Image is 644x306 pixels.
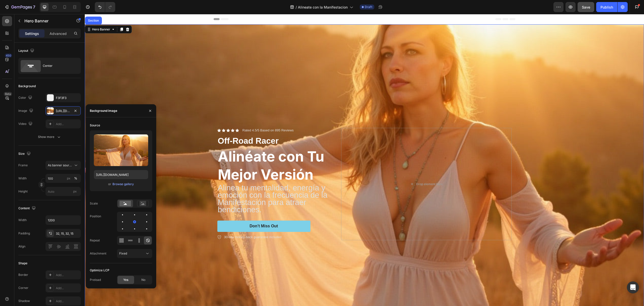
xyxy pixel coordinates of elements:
button: Save [578,2,594,12]
div: Corner [18,286,28,290]
div: Hero Banner [6,13,26,18]
div: Background [18,84,36,88]
button: % [66,175,72,181]
div: Content [18,205,37,212]
div: Add... [56,286,79,290]
p: Settings [25,31,39,36]
img: preview-image [94,134,148,166]
h2: Alinéate con Tu Mejor Versión [133,133,254,171]
p: Hero Banner [24,18,67,24]
input: px [46,187,81,196]
p: Advanced [50,31,67,36]
button: Browse gallery [112,182,134,187]
button: Fixed [117,249,152,258]
div: Image [18,108,34,114]
div: Open Intercom Messenger [627,281,639,293]
span: Fixed [119,251,127,255]
div: Shape [18,261,27,266]
button: px [73,175,79,181]
div: 32, 15, 32, 15 [56,231,79,236]
div: Don’t Miss Out [165,210,193,215]
div: Source [90,123,100,128]
div: Add... [56,273,79,277]
label: Width [18,176,27,181]
p: 7 [33,4,35,10]
div: Layout [18,47,35,54]
p: 30-day money-back guarantee included [139,221,197,226]
div: Attachment [90,251,106,256]
span: Draft [365,5,372,9]
div: Padding [18,231,30,236]
div: Drop element here [331,168,358,172]
div: Video [18,121,33,127]
div: Size [18,150,32,157]
div: Scale [90,201,98,206]
div: Add... [56,122,79,126]
div: Repeat [90,238,100,243]
p: Rated 4.5/5 Based on 895 Reviews [158,114,209,119]
div: Add... [56,299,79,303]
span: Alineate con la Manifestacion [298,5,348,10]
button: Publish [596,2,617,12]
div: Show more [38,134,61,139]
div: Width [18,218,27,222]
div: Border [18,273,28,277]
span: Yes [123,278,128,282]
div: 450 [5,54,12,58]
span: No [141,278,145,282]
label: Frame [18,163,28,168]
button: 7 [2,2,37,12]
div: Preload [90,278,101,282]
button: Don’t Miss Out [133,207,226,218]
span: Alinea tu mentalidad, energía y emoción con la frecuencia de la Manifestación para atraer bendici... [133,169,243,200]
input: Auto [46,216,80,225]
div: Section [2,5,15,8]
div: Align [18,244,25,249]
span: As banner source [48,163,72,168]
div: Background image [90,109,117,113]
div: [URL][DOMAIN_NAME] [56,109,70,113]
input: https://example.com/image.jpg [94,170,148,179]
div: Shadow [18,299,30,303]
span: px [73,189,77,193]
div: Optimize LCP [90,268,109,273]
p: Off-Road Racer [133,122,254,132]
div: Color [18,94,33,101]
div: Undo/Redo [95,2,115,12]
div: Beta [4,92,12,96]
button: Show more [18,132,81,141]
button: As banner source [46,161,81,170]
input: px% [46,174,81,183]
div: Center [43,60,73,72]
div: F3F3F3 [56,96,79,100]
span: or [108,181,111,187]
div: px [67,176,70,181]
div: Publish [600,5,613,10]
span: Save [582,5,590,9]
div: Position [90,214,101,219]
iframe: Design area [85,14,644,306]
div: % [74,176,77,181]
span: / [296,5,297,10]
label: Height [18,189,28,194]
